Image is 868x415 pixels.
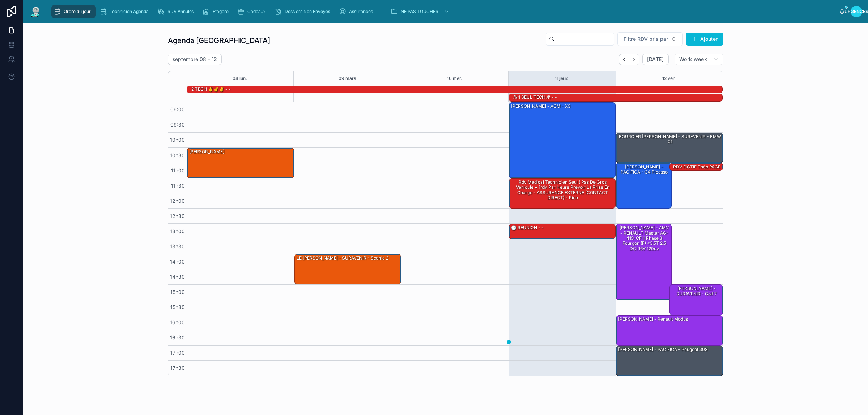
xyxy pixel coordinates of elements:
button: 11 jeux. [555,71,570,86]
a: Cadeaux [235,5,271,18]
div: [PERSON_NAME] [188,149,225,155]
font: 14h00 [170,258,185,265]
button: 08 lun. [233,71,247,86]
button: [DATE] [642,54,669,65]
div: [PERSON_NAME] - ACM - X3 [510,103,571,110]
div: [PERSON_NAME] - PACIFICA - C4 picasso [616,163,671,208]
font: Dossiers Non Envoyés [285,9,330,14]
div: 2 TECH ✌️✌️✌️ - - [191,86,231,93]
h2: septembre 08 – 12 [173,56,217,63]
div: [PERSON_NAME] - Renault modus [616,316,723,345]
font: 10 mer. [447,76,462,81]
font: Technicien Agenda [110,9,149,14]
a: RDV Annulés [155,5,199,18]
a: Étagère [200,5,234,18]
font: Cadeaux [247,9,266,14]
a: NE PAS TOUCHER [388,5,453,18]
div: [PERSON_NAME] - AMV - RENAULT Master AG-413-CF II Phase 3 Fourgon (F) <3.5T 2.5 dCi 16V 120cv [616,224,671,299]
font: 17h30 [170,365,185,371]
button: Ajouter [686,33,723,46]
div: BOURCIER [PERSON_NAME] - SURAVENIR - BMW X1 [617,133,722,145]
div: [PERSON_NAME] - Renault modus [617,316,689,322]
a: Technicien Agenda [97,5,154,18]
font: Ajouter [700,36,718,42]
div: RDV FICTIF Théo PAGE - AXA - ford mustang [670,163,723,171]
font: 11 jeux. [555,76,570,81]
font: 11h00 [171,167,185,174]
div: BOURCIER [PERSON_NAME] - SURAVENIR - BMW X1 [616,133,723,163]
font: 12h00 [170,198,185,204]
div: [PERSON_NAME] - PACIFICA - Peugeot 308 [616,346,723,376]
font: 12h30 [170,213,185,219]
button: Bouton de sélection [617,32,683,46]
a: Dossiers Non Envoyés [272,5,335,18]
div: [PERSON_NAME] - ACM - X3 [509,103,616,178]
font: 16h30 [170,334,185,341]
font: 11h30 [171,183,185,189]
button: Work week [675,54,723,65]
div: rdv medical technicien seul ( pas de gros vehicule + 1rdv par heure prevoir la prise en charge - ... [510,179,615,201]
font: 15h00 [170,289,185,295]
div: [PERSON_NAME] - PACIFICA - Peugeot 308 [617,346,708,353]
button: 09 mars [339,71,356,86]
font: Assurances [349,9,373,14]
button: Back [619,54,629,65]
div: 🕒 RÉUNION - - [509,224,616,239]
span: [DATE] [647,56,664,63]
font: 09:30 [170,121,185,128]
button: 10 mer. [447,71,462,86]
font: 09:00 [170,106,185,112]
font: 16h00 [170,319,185,325]
div: contenu déroulant [48,4,839,20]
font: NE PAS TOUCHER [401,9,438,14]
a: Assurances [337,5,378,18]
div: [PERSON_NAME] - AMV - RENAULT Master AG-413-CF II Phase 3 Fourgon (F) <3.5T 2.5 dCi 16V 120cv [617,224,671,252]
div: [PERSON_NAME] - SURAVENIR - Golf 7 [670,285,723,315]
div: 2 TECH ✌️✌️✌️ - - [191,86,231,93]
font: 14h30 [170,274,185,280]
font: Agenda [GEOGRAPHIC_DATA] [168,36,270,45]
span: Work week [679,56,707,63]
div: LE [PERSON_NAME] - SURAVENIR - Scenic 2 [295,254,401,284]
div: [PERSON_NAME] - PACIFICA - C4 picasso [617,164,671,176]
div: [PERSON_NAME] - SURAVENIR - Golf 7 [671,285,722,297]
font: 10h00 [170,137,185,143]
font: 08 lun. [233,76,247,81]
font: 10h30 [170,152,185,158]
button: 12 ven. [662,71,677,86]
div: 🕒 RÉUNION - - [510,224,544,231]
div: LE [PERSON_NAME] - SURAVENIR - Scenic 2 [296,255,389,261]
font: Filtre RDV pris par [624,36,668,42]
div: rdv medical technicien seul ( pas de gros vehicule + 1rdv par heure prevoir la prise en charge - ... [509,179,616,208]
a: Ordre du jour [51,5,96,18]
font: 12 ven. [662,76,677,81]
font: 13h30 [170,243,185,249]
button: Next [629,54,639,65]
font: 13h00 [170,228,185,234]
font: Étagère [213,9,229,14]
div: RDV FICTIF Théo PAGE - AXA - ford mustang [671,164,722,176]
font: RDV Annulés [167,9,194,14]
div: /!\ 1 SEUL TECH /!\ - - [512,94,558,100]
font: 15h30 [170,304,185,310]
font: Ordre du jour [64,9,91,14]
div: [PERSON_NAME] [187,148,294,178]
font: 17h00 [170,350,185,356]
img: Logo de l'application [29,6,42,17]
font: 09 mars [339,76,356,81]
